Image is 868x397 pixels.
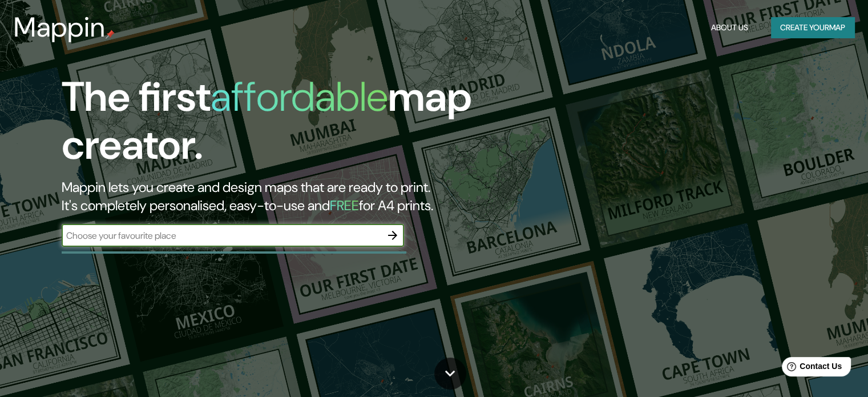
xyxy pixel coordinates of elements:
h1: The first map creator. [62,73,496,178]
h2: Mappin lets you create and design maps that are ready to print. It's completely personalised, eas... [62,178,496,215]
h5: FREE [330,197,359,214]
h1: affordable [211,70,388,123]
input: Choose your favourite place [62,229,381,242]
img: mappin-pin [106,30,115,39]
iframe: Help widget launcher [766,352,855,384]
button: About Us [706,17,753,38]
button: Create yourmap [771,17,854,38]
h3: Mappin [14,11,106,43]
